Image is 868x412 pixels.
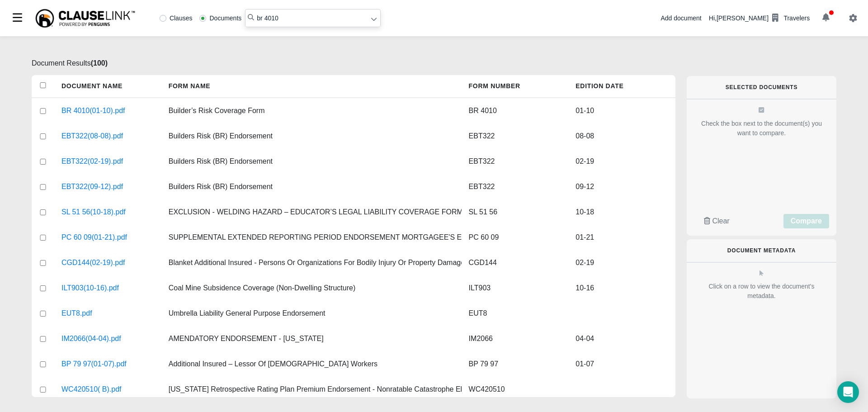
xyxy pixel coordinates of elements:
[462,351,569,377] div: BP 79 97
[161,149,462,174] div: Builders Risk (BR) Endorsement
[160,15,193,21] label: Clauses
[161,225,462,250] div: SUPPLEMENTAL EXTENDED REPORTING PERIOD ENDORSEMENT MORTGAGEE'S ERRORS OR OMISSIONS (CLAIMS-MADE)
[61,156,123,167] a: EBT322(02-19).pdf
[694,282,829,301] div: Click on a row to view the document's metadata.
[161,98,462,123] div: Builder’s Risk Coverage Form
[462,149,569,174] div: EBT322
[568,199,675,225] div: 10-18
[34,8,136,28] img: ClauseLink
[199,15,241,21] label: Documents
[694,214,740,228] button: Clear
[568,326,675,351] div: 04-04
[712,217,729,225] span: Clear
[61,181,123,192] a: EBT322(09-12).pdf
[462,275,569,301] div: ILT903
[161,326,462,351] div: AMENDATORY ENDORSEMENT - NEW YORK
[701,247,822,254] h6: Document Metadata
[568,149,675,174] div: 02-19
[61,232,127,243] a: PC 60 09(01-21).pdf
[783,214,829,228] button: Compare
[568,225,675,250] div: 01-21
[462,250,569,275] div: CGD144
[61,308,92,319] a: EUT8.pdf
[61,257,125,268] a: CGD144(02-19).pdf
[462,98,569,123] div: BR 4010
[245,9,381,27] input: Search library...
[791,217,822,225] span: Compare
[161,301,462,326] div: Umbrella Liability General Purpose Endorsement
[161,275,462,301] div: Coal Mine Subsidence Coverage (Non-Dwelling Structure)
[61,384,122,395] a: WC420510( B).pdf
[462,377,569,402] div: WC420510
[568,98,675,123] div: 01-10
[161,250,462,275] div: Blanket Additional Insured - Persons Or Organizations For Bodily Injury Or Property Damage As Req...
[783,14,810,23] div: Travelers
[462,326,569,351] div: IM2066
[462,199,569,225] div: SL 51 56
[837,381,859,403] div: Open Intercom Messenger
[61,359,127,369] a: BP 79 97(01-07).pdf
[694,119,829,138] div: Check the box next to the document(s) you want to compare.
[61,283,119,294] a: ILT903(10-16).pdf
[161,351,462,377] div: Additional Insured – Lessor Of Leased Workers
[61,131,123,142] a: EBT322(08-08).pdf
[54,75,161,97] h5: Document Name
[462,123,569,149] div: EBT322
[32,58,675,69] p: Document Results
[161,174,462,199] div: Builders Risk (BR) Endorsement
[568,174,675,199] div: 09-12
[568,275,675,301] div: 10-16
[161,199,462,225] div: EXCLUSION - WELDING HAZARD – EDUCATOR’S LEGAL LIABILITY COVERAGE FORM (CLAIMS MADE)
[61,207,126,218] a: SL 51 56(10-18).pdf
[568,250,675,275] div: 02-19
[660,14,701,23] div: Add document
[568,351,675,377] div: 01-07
[161,123,462,149] div: Builders Risk (BR) Endorsement
[568,75,675,97] h5: Edition Date
[61,333,121,344] a: IM2066(04-04).pdf
[701,84,822,90] h6: Selected Documents
[61,105,125,116] a: BR 4010(01-10).pdf
[462,301,569,326] div: EUT8
[462,75,569,97] h5: Form Number
[91,59,108,67] b: ( 100 )
[462,174,569,199] div: EBT322
[709,10,810,26] div: Hi, [PERSON_NAME]
[462,225,569,250] div: PC 60 09
[161,377,462,402] div: Texas Retrospective Rating Plan Premium Endorsement - Nonratable Catastrophe Element Or Surcharge
[161,75,462,97] h5: Form Name
[568,123,675,149] div: 08-08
